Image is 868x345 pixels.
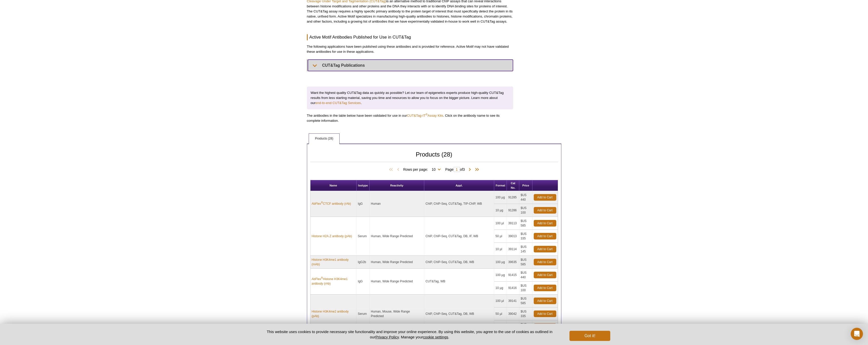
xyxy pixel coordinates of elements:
[423,335,448,339] button: cookie settings
[519,230,532,243] td: $US 335
[370,256,424,269] td: Human, Wide Range Predicted
[534,285,556,291] a: Add to Cart
[258,329,561,340] p: This website uses cookies to provide necessary site functionality and improve your online experie...
[370,269,424,295] td: Human, Wide Range Predicted
[357,217,370,256] td: Serum
[494,243,507,256] td: 10 µl
[312,201,351,206] a: AbFlex®CTCF antibody (rAb)
[534,272,556,278] a: Add to Cart
[312,309,355,318] a: Histone H3K4me2 antibody (pAb)
[519,282,532,295] td: $US 100
[534,259,556,265] a: Add to Cart
[375,335,399,339] a: Privacy Policy
[316,101,361,105] a: end-to-end CUT&Tag Services
[424,217,494,256] td: ChIP, ChIP-Seq, CUT&Tag, DB, IF, WB
[424,269,494,295] td: CUT&Tag, WB
[494,217,507,230] td: 100 µl
[507,191,519,204] td: 91285
[494,230,507,243] td: 50 µl
[494,282,507,295] td: 10 µg
[494,191,507,204] td: 100 µg
[534,207,556,214] a: Add to Cart
[569,331,610,341] button: Got it!
[507,180,519,191] th: Cat No.
[396,167,401,172] span: Previous Page
[424,256,494,269] td: ChIP, ChIP-Seq, CUT&Tag, DB, WB
[357,256,370,269] td: IgG2b
[312,277,355,286] a: AbFlex®Histone H3K4me1 antibody (rAb)
[357,295,370,333] td: Serum
[403,167,443,172] span: Rows per page:
[321,277,323,279] sup: ®
[426,113,428,116] sup: ®
[388,167,396,172] span: First Page
[494,256,507,269] td: 100 µg
[534,233,556,239] a: Add to Cart
[519,243,532,256] td: $US 145
[519,204,532,217] td: $US 100
[507,269,519,282] td: 91415
[519,217,532,230] td: $US 585
[519,295,532,307] td: $US 585
[519,256,532,269] td: $US 585
[307,113,513,123] p: The antibodies in the table below have been validated for use in our . Click on the antibody name...
[494,204,507,217] td: 10 µg
[321,201,323,204] sup: ®
[494,180,507,191] th: Format
[534,298,556,304] a: Add to Cart
[310,180,357,191] th: Name
[494,307,507,320] td: 50 µl
[519,320,532,333] td: $US 145
[370,180,424,191] th: Reactivity
[507,204,519,217] td: 91286
[507,320,519,333] td: 39142
[534,310,556,317] a: Add to Cart
[312,257,355,267] a: Histone H3K4me1 antibody (mAb)
[534,194,556,201] a: Add to Cart
[507,217,519,230] td: 39113
[507,256,519,269] td: 39635
[507,295,519,307] td: 39141
[357,180,370,191] th: Isotype
[507,307,519,320] td: 39042
[307,87,513,109] p: Want the highest quality CUT&Tag data as quickly as possible? Let our team of epigenetics experts...
[424,295,494,333] td: ChIP, ChIP-Seq, CUT&Tag, DB, WB
[424,180,494,191] th: Appl.
[534,220,556,227] a: Add to Cart
[494,295,507,307] td: 100 µl
[507,230,519,243] td: 39013
[310,152,558,162] h2: Products (28)
[357,191,370,217] td: IgG
[307,34,513,40] h3: Active Motif Antibodies Published for Use in CUT&Tag
[308,60,513,71] summary: CUT&Tag Publications
[463,167,465,171] span: 3
[307,44,513,54] p: The following applications have been published using these antibodies and is provided for referen...
[370,295,424,333] td: Human, Mouse, Wide Range Predicted
[507,282,519,295] td: 91416
[534,323,556,330] a: Add to Cart
[370,217,424,256] td: Human, Wide Range Predicted
[309,134,339,144] a: Products (28)
[519,191,532,204] td: $US 440
[519,307,532,320] td: $US 335
[519,269,532,282] td: $US 440
[851,328,863,340] div: Open Intercom Messenger
[472,167,480,172] span: Last Page
[494,320,507,333] td: 10 µl
[494,269,507,282] td: 100 µg
[534,246,556,252] a: Add to Cart
[357,269,370,295] td: IgG
[424,191,494,217] td: ChIP, ChIP-Seq, CUT&Tag, TIP-ChIP, WB
[467,167,472,172] span: Next Page
[370,191,424,217] td: Human
[519,180,532,191] th: Price
[407,114,443,117] a: CUT&Tag-IT®Assay Kits
[312,234,352,238] a: Histone H2A.Z antibody (pAb)
[507,243,519,256] td: 39114
[443,167,467,172] span: Page of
